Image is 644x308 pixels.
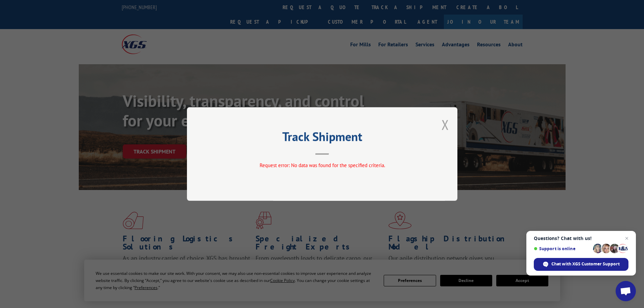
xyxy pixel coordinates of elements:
button: Close modal [442,116,449,134]
div: Open chat [616,281,636,301]
span: Close chat [623,234,631,242]
span: Chat with XGS Customer Support [551,261,620,267]
span: Support is online [534,246,591,251]
span: Request error: No data was found for the specified criteria. [259,162,385,168]
h2: Track Shipment [221,132,424,145]
div: Chat with XGS Customer Support [534,258,628,271]
span: Questions? Chat with us! [534,236,628,241]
